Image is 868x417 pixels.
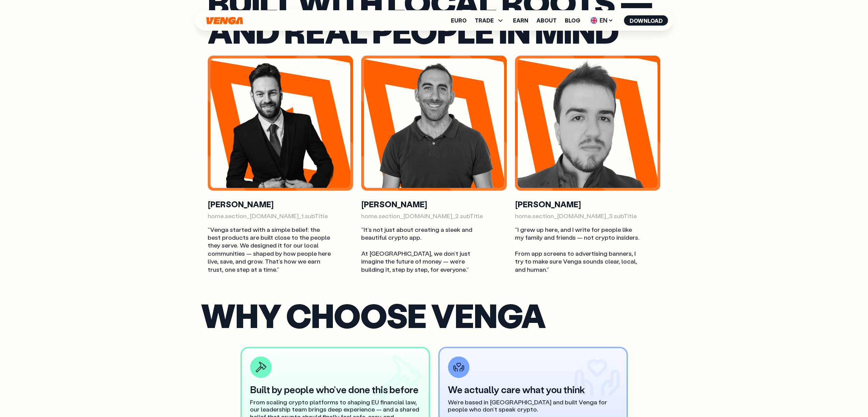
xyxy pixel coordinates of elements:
[475,18,494,23] span: TRADE
[591,17,598,24] img: flag-uk
[208,212,353,220] p: home.section_[DOMAIN_NAME]_1.subTitle
[624,15,668,26] button: Download
[361,226,487,273] p: "It’s not just about creating a sleek and beautiful crypto app. At [GEOGRAPHIC_DATA], we don’t ju...
[513,18,528,23] a: Earn
[448,383,618,396] h2: We actually care what you think
[201,301,667,329] h1: WHY CHOOSE VENGA
[451,18,467,23] a: Euro
[475,16,505,25] span: TRADE
[364,58,504,188] img: home.section_6.box_2.title - home.section_6.box_2.subTitle
[515,212,661,220] p: home.section_[DOMAIN_NAME]_3.subTitle
[565,18,580,23] a: Blog
[361,212,507,220] p: home.section_[DOMAIN_NAME]_2.subTitle
[515,199,661,209] h3: [PERSON_NAME]
[515,226,641,273] p: "I grew up here, and I write for people like my family and friends — not crypto insiders. From ap...
[208,226,333,273] p: "Venga started with a simple belief: the best products are built close to the people they serve. ...
[210,58,351,188] img: home.section_6.box_1.title - home.section_6.box_1.subTitle
[361,199,507,209] h3: [PERSON_NAME]
[518,58,658,188] img: home.section_6.box_3.title - home.section_6.box_3.subTitle
[206,17,244,25] svg: Home
[588,15,616,26] span: EN
[208,199,353,209] h3: [PERSON_NAME]
[536,18,557,23] a: About
[250,383,421,396] h2: Built by people who’ve done this before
